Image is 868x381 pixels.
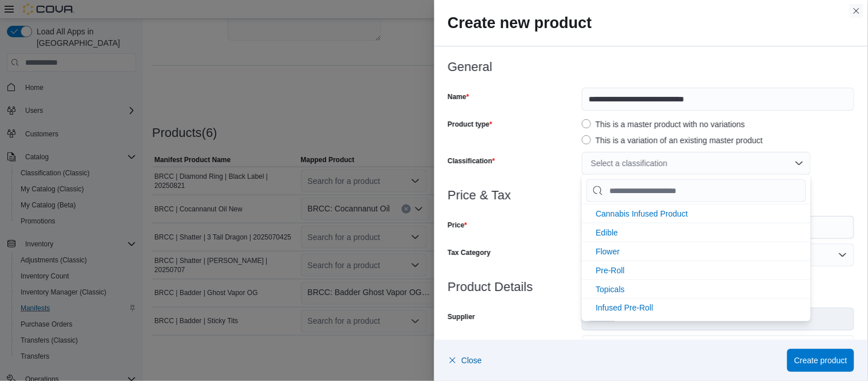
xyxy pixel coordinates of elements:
label: Product type [448,120,493,129]
label: This is a master product with no variations [582,117,745,131]
h3: Product Details [448,280,855,294]
h3: General [448,60,855,74]
label: Classification [448,156,496,166]
input: Chip List selector [586,179,806,202]
span: Flower [596,247,620,256]
label: Name [448,92,469,101]
h2: Create new product [448,14,855,32]
span: Topicals [596,285,625,294]
button: Close this dialog [850,4,863,18]
span: Pre-Roll [596,266,625,275]
label: Supplier [448,312,475,321]
span: Create product [794,355,847,366]
button: Create product [787,349,854,372]
button: Close [448,349,482,372]
span: Cannabis Infused Product [596,209,688,218]
label: Tax Category [448,248,491,257]
label: This is a variation of an existing master product [582,133,763,147]
span: Edible [596,228,618,237]
span: Infused Pre-Roll [596,304,653,313]
span: Close [462,355,482,366]
label: Price [448,221,467,230]
h3: Price & Tax [448,188,855,202]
